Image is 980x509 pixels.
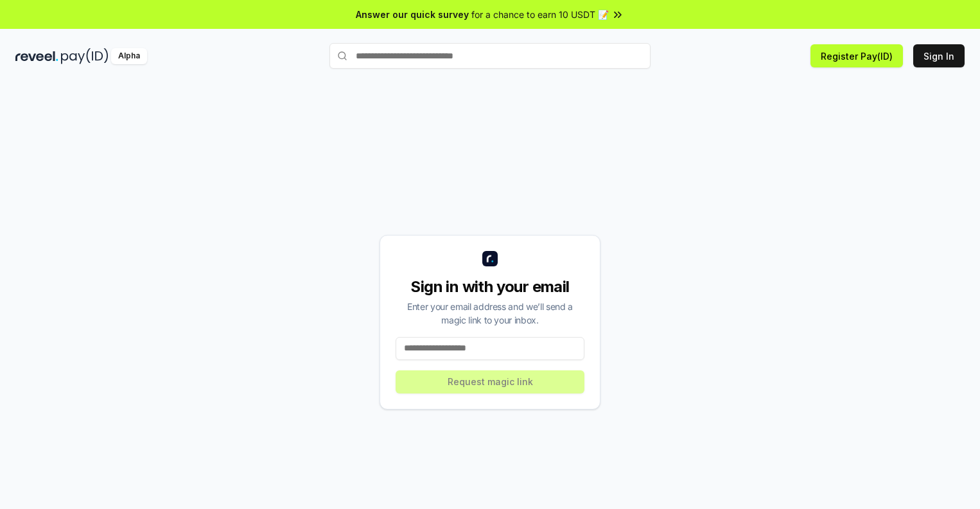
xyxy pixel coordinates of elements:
button: Sign In [913,44,965,67]
div: Alpha [111,48,147,64]
img: reveel_dark [15,48,58,64]
div: Enter your email address and we’ll send a magic link to your inbox. [396,300,584,327]
img: pay_id [61,48,109,64]
span: Answer our quick survey [356,8,469,21]
span: for a chance to earn 10 USDT 📝 [471,8,609,21]
img: logo_small [482,251,498,266]
button: Register Pay(ID) [810,44,903,67]
div: Sign in with your email [396,277,584,297]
